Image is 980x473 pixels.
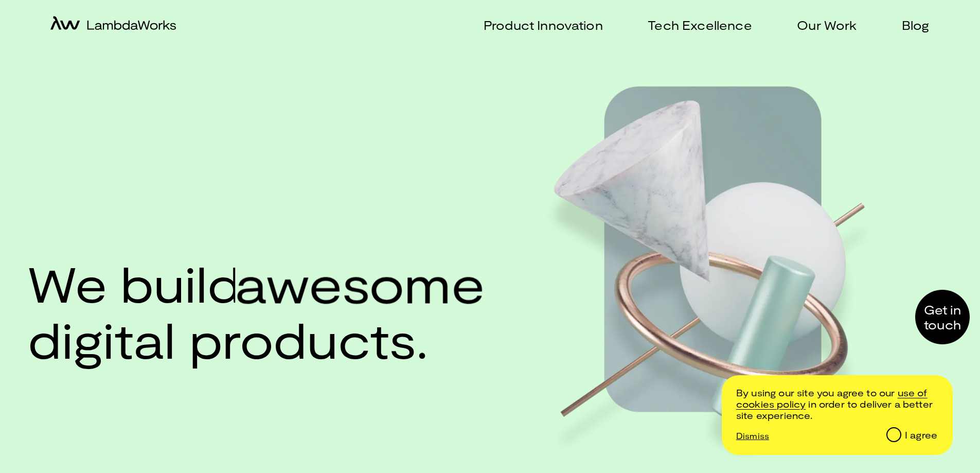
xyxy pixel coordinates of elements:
[484,17,603,32] p: Product Innovation
[797,17,857,32] p: Our Work
[544,67,891,458] img: Hero image web
[635,17,752,32] a: Tech Excellence
[736,387,928,410] a: /cookie-and-privacy-policy
[736,431,769,441] p: Dismiss
[471,17,603,32] a: Product Innovation
[902,17,930,32] p: Blog
[235,254,485,313] span: awesome
[889,17,930,32] a: Blog
[648,17,752,32] p: Tech Excellence
[905,430,937,441] div: I agree
[28,255,478,367] h1: We build digital products.
[50,16,176,34] a: home-icon
[736,388,937,421] p: By using our site you agree to our in order to deliver a better site experience.
[785,17,857,32] a: Our Work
